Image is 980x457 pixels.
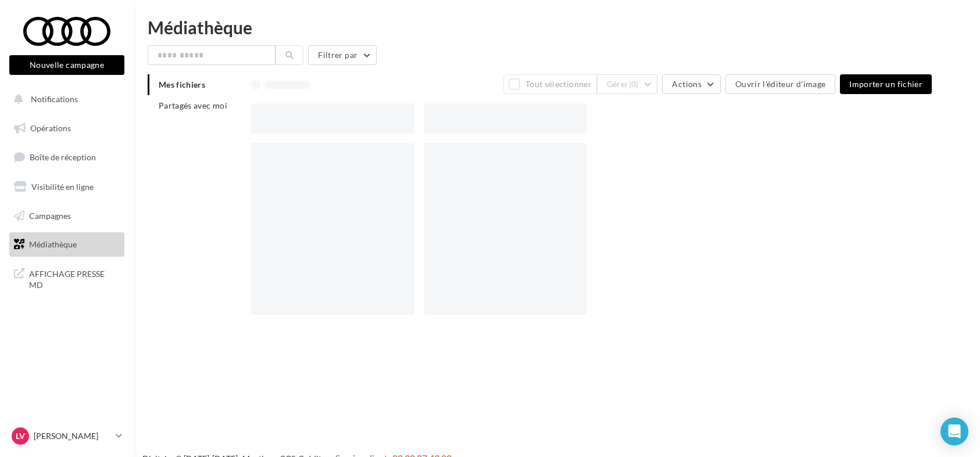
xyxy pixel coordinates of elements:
[7,232,127,257] a: Médiathèque
[148,19,966,36] div: Médiathèque
[308,45,377,65] button: Filtrer par
[30,152,96,162] span: Boîte de réception
[725,74,835,94] button: Ouvrir l'éditeur d'image
[940,418,968,445] div: Open Intercom Messenger
[7,87,122,111] button: Notifications
[29,239,77,249] span: Médiathèque
[29,210,71,220] span: Campagnes
[662,74,720,94] button: Actions
[503,74,596,94] button: Tout sélectionner
[7,261,127,296] a: AFFICHAGE PRESSE MD
[29,266,120,291] span: AFFICHAGE PRESSE MD
[31,94,78,104] span: Notifications
[9,55,124,75] button: Nouvelle campagne
[30,123,71,133] span: Opérations
[7,145,127,170] a: Boîte de réception
[7,204,127,228] a: Campagnes
[7,175,127,199] a: Visibilité en ligne
[849,79,922,89] span: Importer un fichier
[840,74,932,94] button: Importer un fichier
[7,116,127,141] a: Opérations
[597,74,658,94] button: Gérer(0)
[16,430,25,442] span: LV
[9,425,124,447] a: LV [PERSON_NAME]
[159,80,205,89] span: Mes fichiers
[629,80,639,89] span: (0)
[31,182,94,192] span: Visibilité en ligne
[672,79,701,89] span: Actions
[34,430,111,442] p: [PERSON_NAME]
[159,100,227,110] span: Partagés avec moi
